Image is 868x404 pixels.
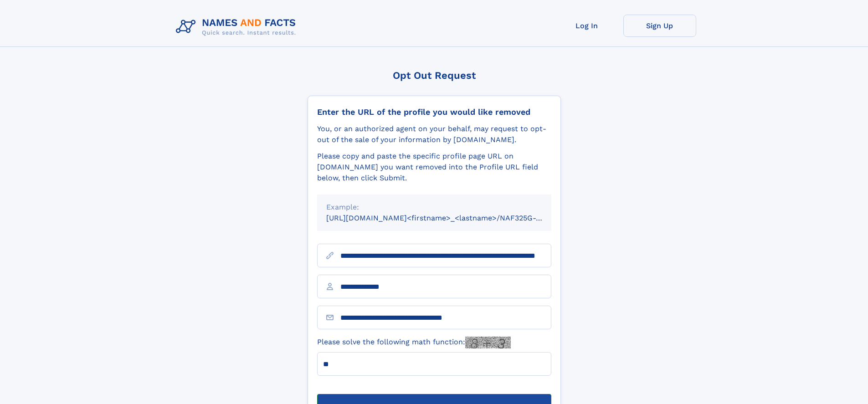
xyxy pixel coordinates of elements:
[317,107,551,117] div: Enter the URL of the profile you would like removed
[326,214,569,222] small: [URL][DOMAIN_NAME]<firstname>_<lastname>/NAF325G-xxxxxxxx
[317,151,551,184] div: Please copy and paste the specific profile page URL on [DOMAIN_NAME] you want removed into the Pr...
[550,15,623,37] a: Log In
[308,70,561,81] div: Opt Out Request
[172,15,303,39] img: Logo Names and Facts
[623,15,696,37] a: Sign Up
[317,123,551,145] div: You, or an authorized agent on your behalf, may request to opt-out of the sale of your informatio...
[326,202,542,213] div: Example:
[317,337,511,348] label: Please solve the following math function:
